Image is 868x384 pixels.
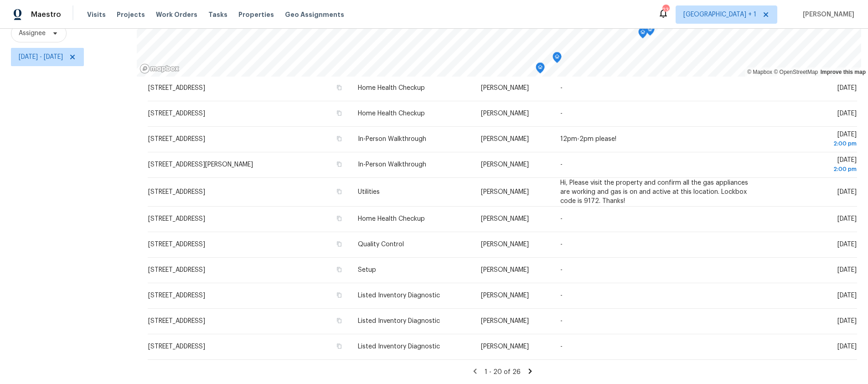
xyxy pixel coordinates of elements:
span: [STREET_ADDRESS] [148,85,205,91]
span: - [560,216,563,222]
span: [STREET_ADDRESS] [148,267,205,273]
div: Map marker [553,52,562,66]
span: Assignee [19,29,46,38]
span: [DATE] [837,292,857,299]
span: [PERSON_NAME] [481,85,529,91]
span: [DATE] [837,267,857,273]
div: Map marker [646,25,655,39]
button: Copy Address [335,317,343,325]
span: Home Health Checkup [358,110,425,117]
span: [STREET_ADDRESS] [148,189,205,195]
span: Home Health Checkup [358,216,425,222]
span: Setup [358,267,376,273]
span: [PERSON_NAME] [481,343,529,350]
span: In-Person Walkthrough [358,136,426,142]
button: Copy Address [335,135,343,143]
span: Utilities [358,189,380,195]
span: [PERSON_NAME] [481,318,529,324]
button: Copy Address [335,291,343,299]
div: Map marker [638,27,647,42]
span: Listed Inventory Diagnostic [358,292,440,299]
span: Listed Inventory Diagnostic [358,343,440,350]
button: Copy Address [335,83,343,92]
button: Copy Address [335,109,343,117]
span: Visits [87,10,106,19]
span: [PERSON_NAME] [481,110,529,117]
a: Mapbox [747,69,772,75]
button: Copy Address [335,342,343,350]
span: [STREET_ADDRESS] [148,136,205,142]
span: [DATE] [773,131,857,148]
span: Tasks [208,11,227,18]
span: [PERSON_NAME] [799,10,854,19]
span: [STREET_ADDRESS][PERSON_NAME] [148,161,253,168]
button: Copy Address [335,214,343,223]
span: - [560,267,563,273]
span: [DATE] [837,241,857,248]
span: Projects [117,10,145,19]
span: [STREET_ADDRESS] [148,110,205,117]
span: - [560,318,563,324]
div: Map marker [536,62,545,77]
span: - [560,110,563,117]
span: Work Orders [156,10,197,19]
span: [PERSON_NAME] [481,216,529,222]
span: Geo Assignments [285,10,344,19]
span: [DATE] [837,85,857,91]
span: [DATE] [773,157,857,174]
span: [STREET_ADDRESS] [148,241,205,248]
button: Copy Address [335,187,343,196]
span: - [560,85,563,91]
a: Mapbox homepage [139,63,180,74]
span: [PERSON_NAME] [481,161,529,168]
span: [PERSON_NAME] [481,136,529,142]
span: [DATE] - [DATE] [19,52,63,62]
span: [PERSON_NAME] [481,189,529,195]
span: [GEOGRAPHIC_DATA] + 1 [683,10,756,19]
span: 1 - 20 of 26 [485,369,521,375]
span: [DATE] [837,318,857,324]
span: [DATE] [837,110,857,117]
span: Maestro [31,10,61,19]
div: 2:00 pm [773,165,857,174]
span: [PERSON_NAME] [481,292,529,299]
span: [STREET_ADDRESS] [148,216,205,222]
button: Copy Address [335,160,343,168]
button: Copy Address [335,240,343,248]
span: Quality Control [358,241,404,248]
span: - [560,292,563,299]
span: [STREET_ADDRESS] [148,343,205,350]
span: Properties [238,10,274,19]
span: Listed Inventory Diagnostic [358,318,440,324]
span: [DATE] [837,189,857,195]
span: 12pm-2pm please! [560,136,616,142]
span: [STREET_ADDRESS] [148,318,205,324]
span: - [560,343,563,350]
div: 23 [662,5,669,15]
span: Hi, Please visit the property and confirm all the gas appliances are working and gas is on and ac... [560,180,748,204]
a: OpenStreetMap [774,69,818,75]
a: Improve this map [821,69,866,75]
span: [PERSON_NAME] [481,241,529,248]
span: [STREET_ADDRESS] [148,292,205,299]
span: - [560,161,563,168]
span: Home Health Checkup [358,85,425,91]
span: [DATE] [837,216,857,222]
span: - [560,241,563,248]
span: In-Person Walkthrough [358,161,426,168]
div: 2:00 pm [773,139,857,148]
span: [PERSON_NAME] [481,267,529,273]
button: Copy Address [335,265,343,274]
span: [DATE] [837,343,857,350]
